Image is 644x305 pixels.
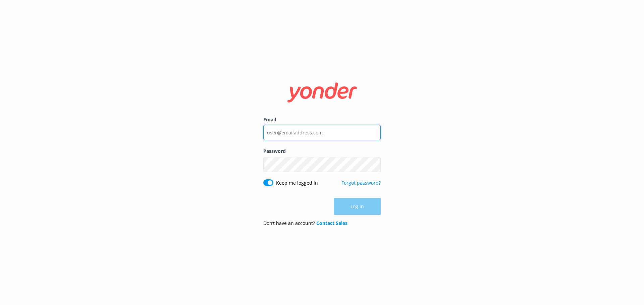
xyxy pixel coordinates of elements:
[316,220,347,226] a: Contact Sales
[367,158,381,171] button: Show password
[263,116,381,123] label: Email
[276,179,318,187] label: Keep me logged in
[263,220,347,227] p: Don’t have an account?
[341,180,381,186] a: Forgot password?
[263,125,381,140] input: user@emailaddress.com
[263,147,381,155] label: Password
